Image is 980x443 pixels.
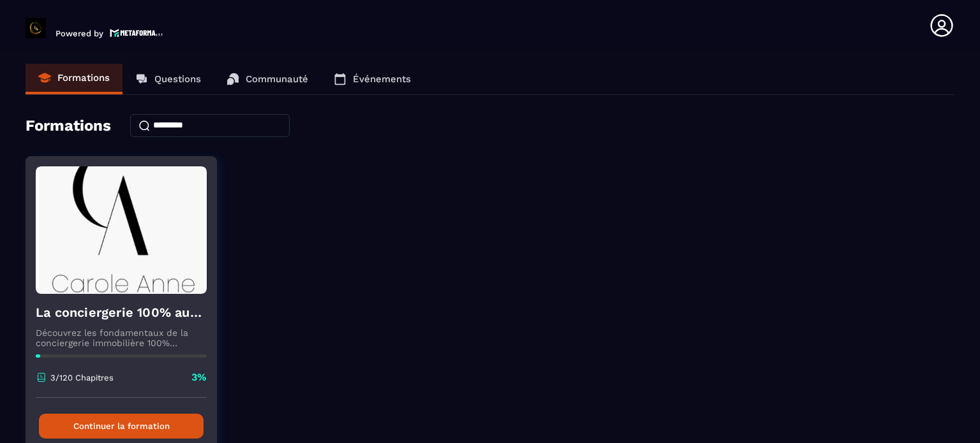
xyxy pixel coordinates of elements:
a: Formations [26,64,122,94]
p: Événements [353,73,411,85]
a: Communauté [214,64,321,94]
img: formation-background [36,166,207,294]
p: Formations [57,72,110,84]
p: Questions [154,73,201,85]
h4: La conciergerie 100% automatisée [36,303,207,321]
p: Powered by [56,29,103,38]
p: Communauté [246,73,308,85]
button: Continuer la formation [39,414,204,439]
img: logo [110,27,163,38]
p: 3/120 Chapitres [50,373,114,382]
h4: Formations [26,117,111,134]
p: 3% [191,370,207,384]
a: Questions [122,64,214,94]
p: Découvrez les fondamentaux de la conciergerie immobilière 100% automatisée. Cette formation est c... [36,328,207,348]
img: logo-branding [26,18,46,38]
a: Événements [321,64,424,94]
